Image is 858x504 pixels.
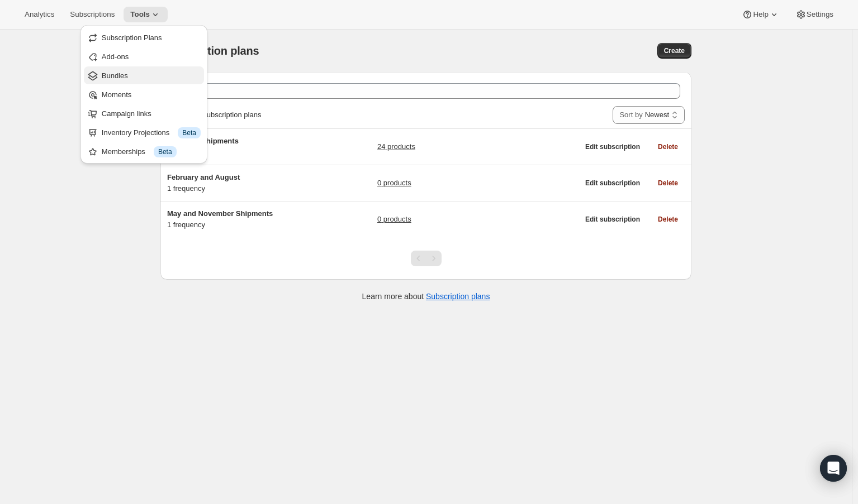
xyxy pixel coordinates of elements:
span: Subscriptions [70,10,115,19]
span: Analytics [25,10,54,19]
span: Edit subscription [585,179,640,188]
span: Edit subscription [585,215,640,224]
div: Inventory Projections [102,127,201,138]
div: 1 frequency [167,208,307,231]
span: May and November Shipments [167,209,273,218]
button: Subscription Plans [84,28,204,46]
button: Delete [651,175,685,191]
span: February and August [167,173,240,181]
button: Edit subscription [579,175,647,191]
button: Edit subscription [579,212,647,227]
button: Bundles [84,66,204,84]
a: 0 products [377,214,411,225]
span: Beta [158,147,172,156]
button: Subscriptions [63,7,121,22]
button: Add-ons [84,47,204,65]
button: Edit subscription [579,139,647,155]
a: 0 products [377,177,411,189]
span: Settings [807,10,833,19]
span: Bundles [102,71,128,80]
span: Tools [130,10,150,19]
a: 24 products [377,141,415,152]
span: Delete [658,142,678,151]
span: Moments [102,90,131,99]
span: Help [753,10,768,19]
button: Campaign links [84,104,204,122]
button: Help [735,7,786,22]
nav: Pagination [411,251,442,266]
span: Showing 3 subscription plans [167,111,261,119]
div: 1 frequency [167,172,307,194]
button: Inventory Projections [84,123,204,141]
span: Delete [658,215,678,224]
button: Delete [651,212,685,227]
div: 1 frequency [167,136,307,158]
button: Memberships [84,142,204,160]
div: Open Intercom Messenger [820,455,847,482]
button: Analytics [18,7,61,22]
button: Settings [789,7,840,22]
button: Create [657,43,691,59]
a: Subscription plans [426,292,490,301]
span: Add-ons [102,52,129,61]
span: Subscription Plans [102,33,162,42]
button: Moments [84,85,204,103]
span: Delete [658,179,678,188]
p: Learn more about [362,291,490,302]
button: Delete [651,139,685,155]
span: Beta [182,128,196,137]
span: Edit subscription [585,142,640,151]
span: Create [664,46,685,55]
span: Campaign links [102,109,151,118]
button: Tools [124,7,168,22]
div: Memberships [102,146,201,157]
